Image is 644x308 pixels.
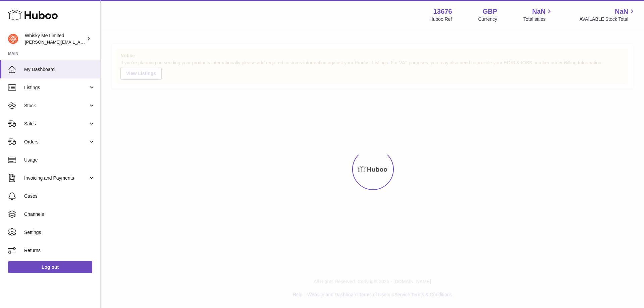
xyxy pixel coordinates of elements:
span: My Dashboard [24,66,95,73]
span: Channels [24,211,95,218]
a: NaN Total sales [523,7,553,22]
span: AVAILABLE Stock Total [579,16,636,22]
a: NaN AVAILABLE Stock Total [579,7,636,22]
div: Huboo Ref [430,16,452,22]
span: Usage [24,157,95,163]
span: Total sales [523,16,553,22]
span: NaN [615,7,628,16]
strong: GBP [483,7,497,16]
span: Orders [24,139,88,145]
span: Returns [24,247,95,254]
span: Sales [24,121,88,127]
span: [PERSON_NAME][EMAIL_ADDRESS][DOMAIN_NAME] [25,39,135,45]
div: Currency [478,16,497,22]
span: Listings [24,84,88,91]
span: Stock [24,103,88,109]
span: NaN [532,7,545,16]
span: Cases [24,193,95,199]
div: Whisky Me Limited [25,33,85,45]
span: Settings [24,229,95,236]
strong: 13676 [433,7,452,16]
a: Log out [8,261,92,273]
img: frances@whiskyshop.com [8,34,18,44]
span: Invoicing and Payments [24,175,88,181]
